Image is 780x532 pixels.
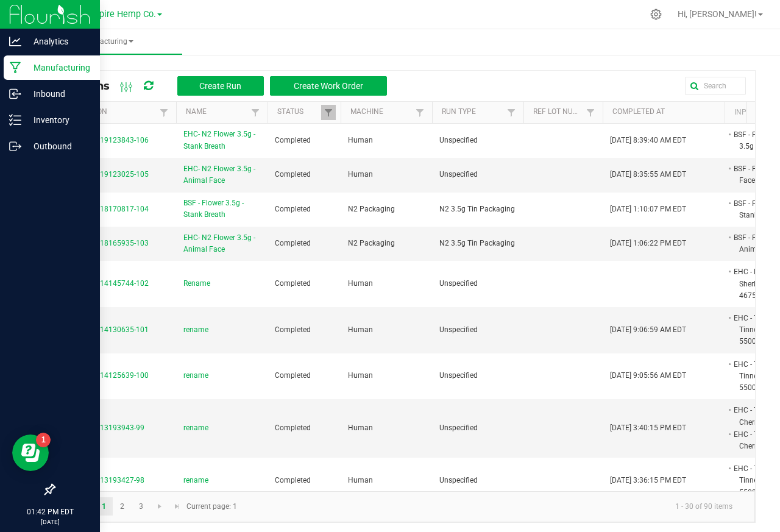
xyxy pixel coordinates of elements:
span: Human [348,424,373,432]
span: [DATE] 9:05:56 AM EDT [610,371,686,380]
span: [DATE] 1:06:22 PM EDT [610,239,686,247]
span: rename [183,324,208,336]
a: Filter [583,105,598,120]
iframe: Resource center unread badge [36,433,51,447]
span: MP-20250819123025-105 [62,170,149,179]
p: Inbound [21,87,94,101]
p: 01:42 PM EDT [5,506,94,517]
span: Human [348,371,373,380]
span: Completed [275,279,311,288]
a: Page 3 [132,497,150,516]
a: Filter [248,105,263,120]
button: Create Work Order [270,76,387,96]
p: Outbound [21,139,94,154]
a: Filter [321,105,336,120]
inline-svg: Manufacturing [9,62,21,74]
span: BSF - Flower 3.5g - Stank Breath [183,197,260,221]
span: MP-20250813193427-98 [62,476,144,484]
span: MP-20250818165935-103 [62,239,149,247]
button: Create Run [177,76,264,96]
a: Ref Lot NumberSortable [533,107,583,117]
a: NameSortable [186,107,247,117]
div: All Runs [63,76,396,96]
span: Unspecified [439,371,478,380]
a: Page 1 [95,497,113,516]
p: Manufacturing [21,60,94,75]
a: Filter [504,105,519,120]
span: MP-20250813193943-99 [62,424,144,432]
span: Create Run [199,81,241,91]
inline-svg: Analytics [9,35,21,48]
kendo-pager-info: 1 - 30 of 90 items [244,497,742,517]
a: ExtractionSortable [63,107,156,117]
input: Search [685,77,746,95]
span: Go to the last page [172,502,182,511]
span: rename [183,475,208,486]
span: Unspecified [439,136,478,144]
span: Completed [275,371,311,380]
span: Rename [183,278,210,289]
inline-svg: Inbound [9,88,21,100]
span: Empire Hemp Co. [87,9,156,20]
span: Completed [275,239,311,247]
span: [DATE] 3:36:15 PM EDT [610,476,686,484]
span: MP-20250814125639-100 [62,371,149,380]
span: MP-20250814130635-101 [62,325,149,334]
a: StatusSortable [277,107,321,117]
a: Filter [157,105,171,120]
span: N2 3.5g Tin Packaging [439,239,515,247]
a: Run TypeSortable [442,107,503,117]
span: Hi, [PERSON_NAME]! [678,9,757,19]
span: Unspecified [439,170,478,179]
span: MP-20250814145744-102 [62,279,149,288]
a: MachineSortable [350,107,412,117]
a: Completed AtSortable [612,107,720,117]
span: Manufacturing [29,37,182,47]
span: Completed [275,205,311,213]
span: rename [183,422,208,434]
span: MP-20250818170817-104 [62,205,149,213]
span: Human [348,476,373,484]
span: Human [348,136,373,144]
span: rename [183,370,208,381]
a: Filter [413,105,427,120]
span: N2 Packaging [348,205,395,213]
span: MP-20250819123843-106 [62,136,149,144]
span: EHC- N2 Flower 3.5g - Stank Breath [183,129,260,152]
span: EHC- N2 Flower 3.5g - Animal Face [183,163,260,186]
p: [DATE] [5,517,94,527]
a: Manufacturing [29,29,182,55]
a: Go to the last page [169,497,186,516]
span: Unspecified [439,325,478,334]
span: Create Work Order [294,81,363,91]
iframe: Resource center [12,434,49,471]
span: Unspecified [439,279,478,288]
span: Human [348,279,373,288]
span: N2 Packaging [348,239,395,247]
p: Analytics [21,34,94,49]
span: Human [348,325,373,334]
span: Unspecified [439,424,478,432]
span: Completed [275,476,311,484]
span: Unspecified [439,476,478,484]
span: [DATE] 9:06:59 AM EDT [610,325,686,334]
a: Go to the next page [151,497,169,516]
span: Go to the next page [155,502,165,511]
span: [DATE] 3:40:15 PM EDT [610,424,686,432]
p: Inventory [21,113,94,127]
span: Completed [275,136,311,144]
div: Manage settings [648,9,664,20]
span: Completed [275,170,311,179]
inline-svg: Inventory [9,114,21,126]
span: Completed [275,424,311,432]
a: Page 2 [113,497,131,516]
kendo-pager: Current page: 1 [54,491,755,522]
span: EHC- N2 Flower 3.5g - Animal Face [183,232,260,255]
span: [DATE] 8:39:40 AM EDT [610,136,686,144]
span: Completed [275,325,311,334]
span: Human [348,170,373,179]
span: N2 3.5g Tin Packaging [439,205,515,213]
span: [DATE] 1:10:07 PM EDT [610,205,686,213]
span: [DATE] 8:35:55 AM EDT [610,170,686,179]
